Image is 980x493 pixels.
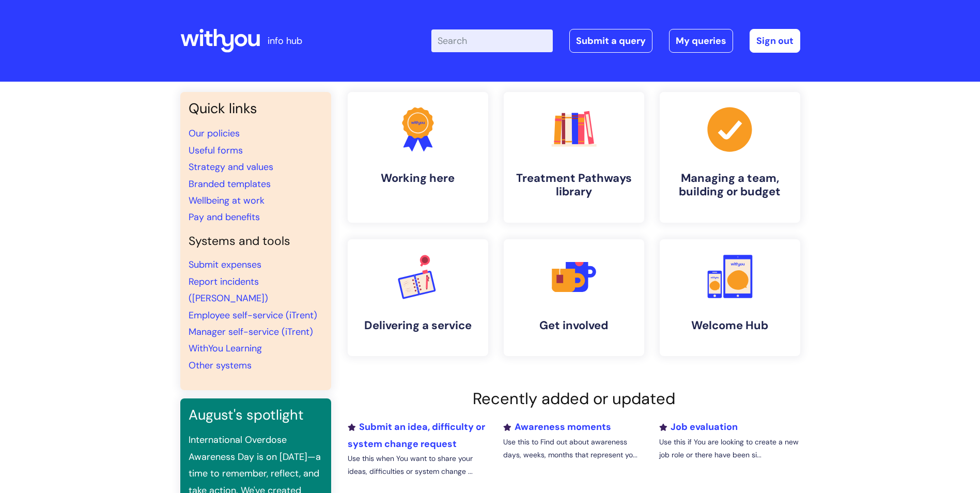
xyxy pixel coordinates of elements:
[660,239,800,356] a: Welcome Hub
[659,421,738,433] a: Job evaluation
[189,275,268,304] a: Report incidents ([PERSON_NAME])
[504,92,644,223] a: Treatment Pathways library
[569,29,652,53] a: Submit a query
[189,326,313,338] a: Manager self-service (iTrent)
[504,239,644,356] a: Get involved
[660,92,800,223] a: Managing a team, building or budget
[512,319,636,332] h4: Get involved
[348,92,488,223] a: Working here
[503,436,644,461] p: Use this to Find out about awareness days, weeks, months that represent yo...
[189,342,262,355] a: WithYou Learning
[348,421,485,450] a: Submit an idea, difficulty or system change request
[348,239,488,356] a: Delivering a service
[431,29,800,53] div: | -
[189,309,317,321] a: Employee self-service (iTrent)
[189,127,240,140] a: Our policies
[189,144,243,157] a: Useful forms
[659,436,800,461] p: Use this if You are looking to create a new job role or there have been si...
[348,389,800,408] h2: Recently added or updated
[189,359,252,372] a: Other systems
[189,194,265,207] a: Wellbeing at work
[668,172,792,199] h4: Managing a team, building or budget
[750,29,800,53] a: Sign out
[268,33,302,49] p: info hub
[503,421,611,433] a: Awareness moments
[669,29,733,53] a: My queries
[348,452,488,478] p: Use this when You want to share your ideas, difficulties or system change ...
[189,178,271,190] a: Branded templates
[668,319,792,332] h4: Welcome Hub
[431,29,553,52] input: Search
[189,234,323,249] h4: Systems and tools
[189,211,260,223] a: Pay and benefits
[189,407,323,423] h3: August's spotlight
[189,258,261,271] a: Submit expenses
[189,161,273,173] a: Strategy and values
[512,172,636,199] h4: Treatment Pathways library
[356,172,480,185] h4: Working here
[356,319,480,332] h4: Delivering a service
[189,100,323,117] h3: Quick links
